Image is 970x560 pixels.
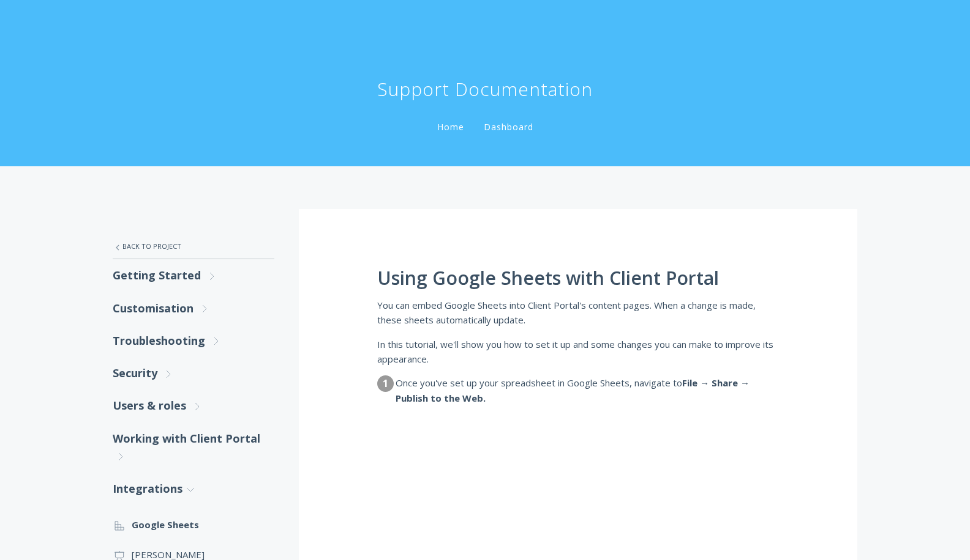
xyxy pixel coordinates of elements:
a: Dashboard [481,121,536,133]
a: Google Sheets [113,510,274,539]
dd: Once you've set up your spreadsheet in Google Sheets, navigate to [396,375,779,405]
p: You can embed Google Sheets into Client Portal's content pages. When a change is made, these shee... [377,298,779,328]
a: Security [113,357,274,389]
a: Troubleshooting [113,325,274,357]
a: Users & roles [113,389,274,422]
strong: File → Share → Publish to the Web. [396,377,750,403]
a: Integrations [113,473,274,505]
a: Working with Client Portal [113,422,274,473]
dt: 1 [377,375,394,392]
p: In this tutorial, we'll show you how to set it up and some changes you can make to improve its ap... [377,337,779,367]
a: Back to Project [113,234,274,259]
a: Customisation [113,292,274,325]
a: Home [435,121,467,133]
h1: Using Google Sheets with Client Portal [377,268,779,289]
a: Getting Started [113,259,274,292]
h1: Support Documentation [377,77,593,101]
